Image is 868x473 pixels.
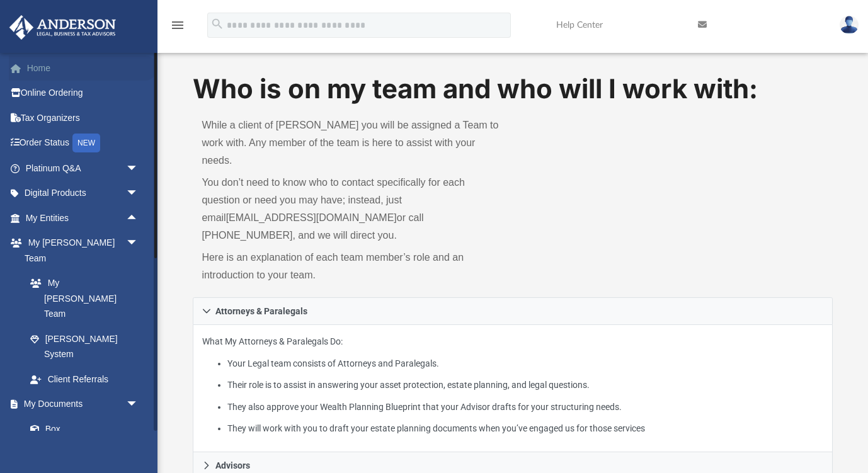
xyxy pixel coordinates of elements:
span: Attorneys & Paralegals [215,307,307,316]
div: Attorneys & Paralegals [193,325,832,453]
span: arrow_drop_down [126,181,151,207]
div: NEW [72,134,100,152]
a: My Documentsarrow_drop_down [9,392,151,417]
a: My [PERSON_NAME] Team [18,271,145,327]
a: Client Referrals [18,367,151,392]
i: menu [170,18,185,33]
span: arrow_drop_up [126,205,151,231]
span: arrow_drop_down [126,156,151,181]
span: Advisors [215,461,250,470]
li: Your Legal team consists of Attorneys and Paralegals. [227,356,823,372]
span: arrow_drop_down [126,231,151,256]
a: My Entitiesarrow_drop_up [9,205,157,231]
a: Attorneys & Paralegals [193,297,832,325]
i: search [210,17,224,31]
li: Their role is to assist in answering your asset protection, estate planning, and legal questions. [227,377,823,393]
li: They will work with you to draft your estate planning documents when you’ve engaged us for those ... [227,421,823,436]
img: Anderson Advisors Platinum Portal [6,15,120,40]
p: While a client of [PERSON_NAME] you will be assigned a Team to work with. Any member of the team ... [202,117,504,169]
a: Online Ordering [9,81,157,106]
a: My [PERSON_NAME] Teamarrow_drop_down [9,231,151,271]
p: You don’t need to know who to contact specifically for each question or need you may have; instea... [202,174,504,244]
a: [EMAIL_ADDRESS][DOMAIN_NAME] [226,212,397,223]
a: Order StatusNEW [9,130,157,156]
span: arrow_drop_down [126,392,151,418]
li: They also approve your Wealth Planning Blueprint that your Advisor drafts for your structuring ne... [227,399,823,415]
a: [PERSON_NAME] System [18,326,151,367]
p: What My Attorneys & Paralegals Do: [202,334,823,436]
a: menu [170,24,185,33]
img: User Pic [840,16,859,34]
a: Box [18,416,145,442]
a: Tax Organizers [9,105,157,130]
a: Home [9,55,157,81]
p: Here is an explanation of each team member’s role and an introduction to your team. [202,249,504,284]
a: Platinum Q&Aarrow_drop_down [9,156,157,181]
a: Digital Productsarrow_drop_down [9,181,157,206]
h1: Who is on my team and who will I work with: [193,71,832,108]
